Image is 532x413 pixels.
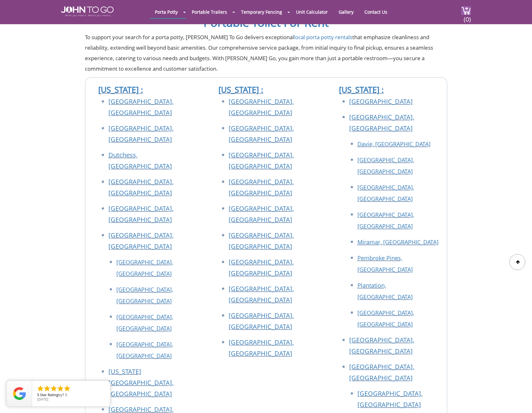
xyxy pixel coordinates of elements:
[229,177,294,197] a: [GEOGRAPHIC_DATA], [GEOGRAPHIC_DATA]
[108,231,174,251] a: [GEOGRAPHIC_DATA], [GEOGRAPHIC_DATA]
[108,367,174,398] a: [US_STATE][GEOGRAPHIC_DATA], [GEOGRAPHIC_DATA]
[187,6,232,18] a: Portable Trailers
[108,151,172,170] a: Dutchess, [GEOGRAPHIC_DATA]
[357,238,439,246] a: Miramar, [GEOGRAPHIC_DATA]
[229,231,294,251] a: [GEOGRAPHIC_DATA], [GEOGRAPHIC_DATA]
[43,385,51,392] li: 
[294,33,352,41] a: local porta potty rentals
[63,385,71,392] li: 
[116,258,173,277] a: [GEOGRAPHIC_DATA], [GEOGRAPHIC_DATA]
[339,84,384,95] a: [US_STATE] :
[349,97,413,106] a: [GEOGRAPHIC_DATA]
[108,204,174,224] a: [GEOGRAPHIC_DATA], [GEOGRAPHIC_DATA]
[229,124,294,144] a: [GEOGRAPHIC_DATA], [GEOGRAPHIC_DATA]
[461,6,471,15] img: cart a
[357,156,414,175] a: [GEOGRAPHIC_DATA], [GEOGRAPHIC_DATA]
[108,124,174,144] a: [GEOGRAPHIC_DATA], [GEOGRAPHIC_DATA]
[37,393,105,397] span: by
[334,6,358,18] a: Gallery
[357,309,414,328] a: [GEOGRAPHIC_DATA], [GEOGRAPHIC_DATA]
[357,183,414,203] a: [GEOGRAPHIC_DATA], [GEOGRAPHIC_DATA]
[360,6,392,18] a: Contact Us
[57,385,64,392] li: 
[349,362,414,382] a: [GEOGRAPHIC_DATA], [GEOGRAPHIC_DATA]
[62,392,67,397] span: T S
[357,281,413,301] a: Plantation, [GEOGRAPHIC_DATA]
[349,336,414,355] a: [GEOGRAPHIC_DATA], [GEOGRAPHIC_DATA]
[357,389,423,409] a: [GEOGRAPHIC_DATA], [GEOGRAPHIC_DATA]
[236,6,287,18] a: Temporary Fencing
[98,84,143,95] a: [US_STATE] :
[229,338,294,358] a: [GEOGRAPHIC_DATA], [GEOGRAPHIC_DATA]
[85,32,447,74] p: To support your search for a porta potty, [PERSON_NAME] To Go delivers exceptional that emphasize...
[229,97,294,117] a: [GEOGRAPHIC_DATA], [GEOGRAPHIC_DATA]
[229,151,294,170] a: [GEOGRAPHIC_DATA], [GEOGRAPHIC_DATA]
[61,6,114,17] img: JOHN to go
[357,254,413,273] a: Pembroke Pines, [GEOGRAPHIC_DATA]
[218,84,263,95] a: [US_STATE] :
[13,387,26,400] img: Review Rating
[229,258,294,277] a: [GEOGRAPHIC_DATA], [GEOGRAPHIC_DATA]
[37,392,39,397] span: 5
[50,385,58,392] li: 
[357,140,431,148] a: Davie, [GEOGRAPHIC_DATA]
[37,397,48,402] span: [DATE]
[116,286,173,305] a: [GEOGRAPHIC_DATA], [GEOGRAPHIC_DATA]
[108,97,174,117] a: [GEOGRAPHIC_DATA], [GEOGRAPHIC_DATA]
[37,385,44,392] li: 
[229,311,294,331] a: [GEOGRAPHIC_DATA], [GEOGRAPHIC_DATA]
[357,211,414,230] a: [GEOGRAPHIC_DATA], [GEOGRAPHIC_DATA]
[349,113,414,132] a: [GEOGRAPHIC_DATA], [GEOGRAPHIC_DATA]
[229,284,294,304] a: [GEOGRAPHIC_DATA], [GEOGRAPHIC_DATA]
[150,6,183,18] a: Porta Potty
[40,392,58,397] span: Star Rating
[229,204,294,224] a: [GEOGRAPHIC_DATA], [GEOGRAPHIC_DATA]
[116,313,173,332] a: [GEOGRAPHIC_DATA], [GEOGRAPHIC_DATA]
[291,6,333,18] a: Unit Calculator
[463,10,471,24] span: (0)
[108,177,174,197] a: [GEOGRAPHIC_DATA], [GEOGRAPHIC_DATA]
[116,340,173,360] a: [GEOGRAPHIC_DATA], [GEOGRAPHIC_DATA]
